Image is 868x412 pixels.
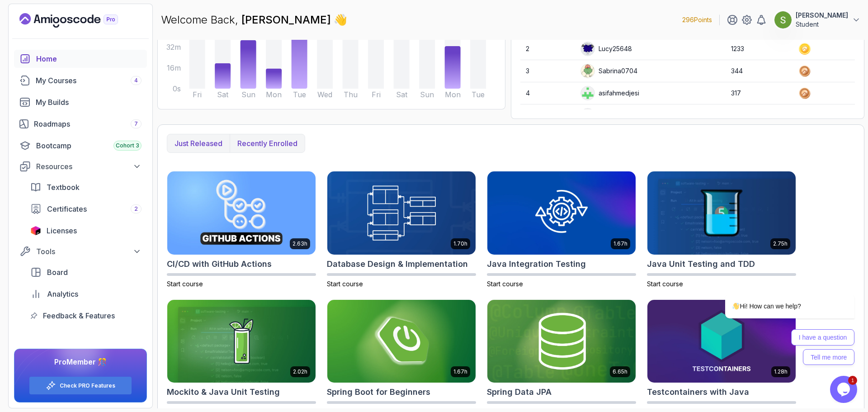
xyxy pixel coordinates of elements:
[327,258,468,270] h2: Database Design & Implementation
[613,368,627,375] p: 6.65h
[487,171,636,255] img: Java Integration Testing card
[472,90,485,99] tspan: Tue
[445,90,461,99] tspan: Mon
[580,108,620,123] div: amacut
[47,289,78,299] span: Analytics
[420,90,434,99] tspan: Sun
[487,258,586,270] h2: Java Integration Testing
[647,386,749,398] h2: Testcontainers with Java
[43,310,115,321] span: Feedback & Features
[647,258,755,270] h2: Java Unit Testing and TDD
[487,386,552,398] h2: Spring Data JPA
[47,182,80,193] span: Textbook
[774,11,792,28] img: user profile image
[372,90,381,99] tspan: Fri
[796,11,848,20] p: [PERSON_NAME]
[167,134,230,152] button: Just released
[682,15,712,24] p: 296 Points
[29,376,132,395] button: Check PRO Features
[774,368,788,375] p: 1.28h
[332,10,350,29] span: 👋
[47,225,77,236] span: Licenses
[520,60,575,82] td: 3
[36,161,142,172] div: Resources
[613,240,627,247] p: 1.67h
[726,38,793,60] td: 1233
[161,13,347,27] p: Welcome Back,
[167,280,203,288] span: Start course
[30,226,41,235] img: jetbrains icon
[317,90,332,99] tspan: Wed
[25,285,147,303] a: analytics
[830,376,859,403] iframe: chat widget
[292,240,307,247] p: 2.63h
[14,243,147,260] button: Tools
[47,204,87,214] span: Certificates
[230,134,305,152] button: Recently enrolled
[580,64,637,78] div: Sabrina0704
[581,86,594,100] img: user profile image
[580,86,639,100] div: asifahmedjesi
[487,300,636,383] img: Spring Data JPA card
[520,38,575,60] td: 2
[25,307,147,325] a: feedback
[25,200,147,218] a: certificates
[167,63,181,72] tspan: 16m
[580,42,632,56] div: Lucy25648
[241,13,334,26] span: [PERSON_NAME]
[581,109,594,122] img: user profile image
[453,240,467,247] p: 1.70h
[47,267,68,278] span: Board
[36,246,142,257] div: Tools
[396,90,408,99] tspan: Sat
[327,171,476,289] a: Database Design & Implementation card1.70hDatabase Design & ImplementationStart course
[647,171,796,255] img: Java Unit Testing and TDD card
[726,60,793,82] td: 344
[796,20,848,29] p: Student
[167,386,280,398] h2: Mockito & Java Unit Testing
[60,382,115,389] a: Check PRO Features
[167,258,272,270] h2: CI/CD with GitHub Actions
[217,90,229,99] tspan: Sat
[293,368,307,375] p: 2.02h
[726,82,793,104] td: 317
[167,300,316,383] img: Mockito & Java Unit Testing card
[581,42,594,56] img: default monster avatar
[647,171,796,289] a: Java Unit Testing and TDD card2.75hJava Unit Testing and TDDStart course
[487,280,523,288] span: Start course
[696,212,859,371] iframe: chat widget
[25,263,147,281] a: board
[14,158,147,175] button: Resources
[774,11,861,29] button: user profile image[PERSON_NAME]Student
[581,64,594,78] img: default monster avatar
[175,138,222,149] p: Just released
[344,90,358,99] tspan: Thu
[241,90,255,99] tspan: Sun
[167,171,316,255] img: CI/CD with GitHub Actions card
[134,205,138,213] span: 2
[520,104,575,127] td: 5
[647,280,683,288] span: Start course
[327,171,476,255] img: Database Design & Implementation card
[166,43,181,52] tspan: 32m
[266,90,282,99] tspan: Mon
[173,84,181,93] tspan: 0s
